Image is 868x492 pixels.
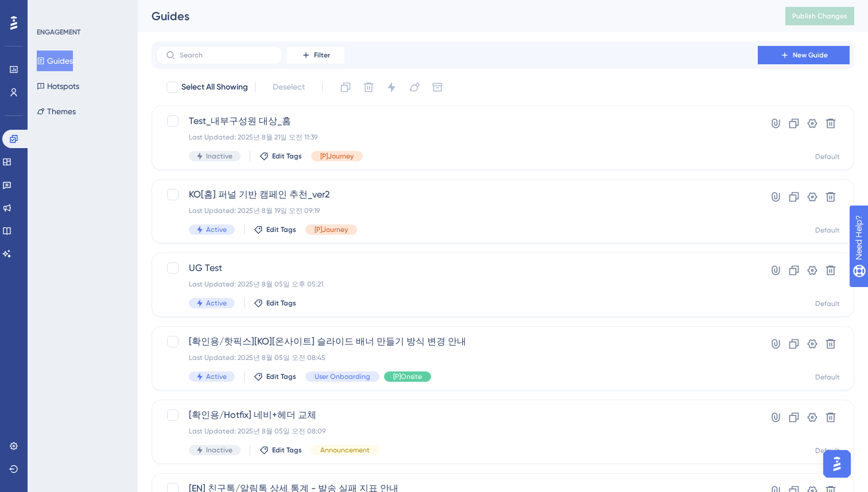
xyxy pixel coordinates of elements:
[189,408,725,422] span: [확인용/Hotfix] 네비+헤더 교체
[393,372,422,381] span: [P]Onsite
[758,46,850,64] button: New Guide
[37,101,76,122] button: Themes
[266,299,296,308] span: Edit Tags
[320,445,370,455] span: Announcement
[27,3,72,17] span: Need Help?
[189,427,725,436] div: Last Updated: 2025년 8월 05일 오전 08:09
[37,28,80,37] div: ENGAGEMENT
[206,372,227,381] span: Active
[815,226,840,235] div: Default
[314,51,330,60] span: Filter
[792,11,847,21] span: Publish Changes
[254,372,296,381] button: Edit Tags
[315,372,370,381] span: User Onboarding
[189,280,725,289] div: Last Updated: 2025년 8월 05일 오후 05:21
[254,225,296,234] button: Edit Tags
[37,51,73,71] button: Guides
[272,445,302,455] span: Edit Tags
[272,152,302,161] span: Edit Tags
[206,445,232,455] span: Inactive
[266,225,296,234] span: Edit Tags
[320,152,354,161] span: [P]Journey
[820,447,854,481] iframe: UserGuiding AI Assistant Launcher
[189,206,725,215] div: Last Updated: 2025년 8월 19일 오전 09:19
[189,188,725,202] span: KO[홈] 퍼널 기반 캠페인 추천_ver2
[181,80,248,94] span: Select All Showing
[37,76,79,96] button: Hotspots
[189,261,725,275] span: UG Test
[189,133,725,142] div: Last Updated: 2025년 8월 21일 오전 11:39
[815,373,840,382] div: Default
[815,299,840,308] div: Default
[315,225,348,234] span: [P]Journey
[180,51,273,59] input: Search
[815,152,840,161] div: Default
[287,46,344,64] button: Filter
[206,152,232,161] span: Inactive
[785,7,854,25] button: Publish Changes
[793,51,828,60] span: New Guide
[189,335,725,348] span: [확인용/핫픽스][KO][온사이트] 슬라이드 배너 만들기 방식 변경 안내
[152,8,757,24] div: Guides
[266,372,296,381] span: Edit Tags
[189,114,725,128] span: Test_내부구성원 대상_홈
[254,299,296,308] button: Edit Tags
[206,299,227,308] span: Active
[259,445,302,455] button: Edit Tags
[815,446,840,455] div: Default
[206,225,227,234] span: Active
[259,152,302,161] button: Edit Tags
[273,80,305,94] span: Deselect
[262,77,315,98] button: Deselect
[189,353,725,362] div: Last Updated: 2025년 8월 05일 오전 08:45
